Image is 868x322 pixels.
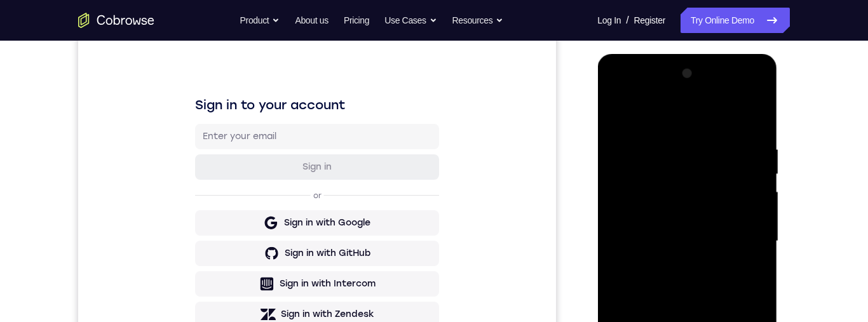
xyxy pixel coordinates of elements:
a: About us [295,8,328,33]
span: / [626,13,628,28]
a: Register [634,8,665,33]
button: Use Cases [384,8,437,33]
div: Sign in with Google [206,208,292,220]
a: Go to the home page [78,13,154,28]
p: or [233,182,246,192]
input: Enter your email [125,121,353,134]
div: Sign in with Intercom [201,269,297,281]
button: Sign in [117,145,361,171]
a: Pricing [344,8,369,33]
a: Log In [597,8,621,33]
h1: Sign in to your account [117,87,361,105]
div: Sign in with Zendesk [203,299,296,312]
button: Product [240,8,280,33]
button: Sign in with GitHub [117,232,361,257]
button: Resources [452,8,504,33]
div: Sign in with GitHub [207,238,292,251]
button: Sign in with Google [117,201,361,227]
a: Try Online Demo [681,8,790,33]
button: Sign in with Intercom [117,262,361,288]
button: Sign in with Zendesk [117,293,361,318]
